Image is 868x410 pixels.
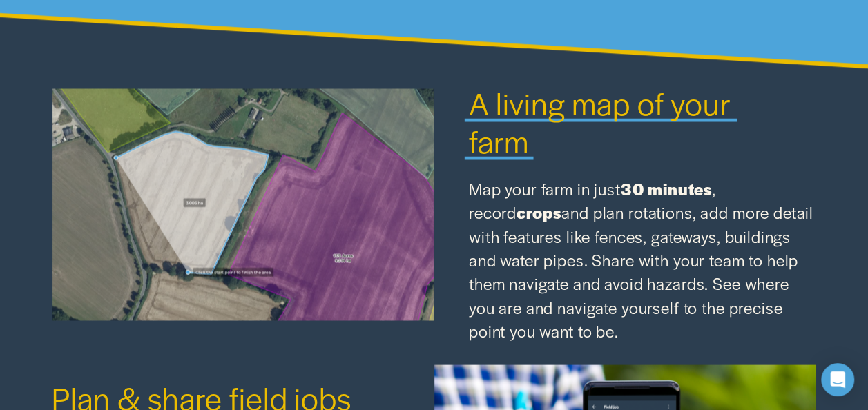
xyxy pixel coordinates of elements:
[469,177,816,343] p: Map your farm in just , record and plan rotations, add more detail with features like fences, gat...
[821,363,854,396] div: Open Intercom Messenger
[469,81,738,162] span: A living map of your farm
[621,177,713,199] strong: 30 minutes
[517,200,561,223] strong: crops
